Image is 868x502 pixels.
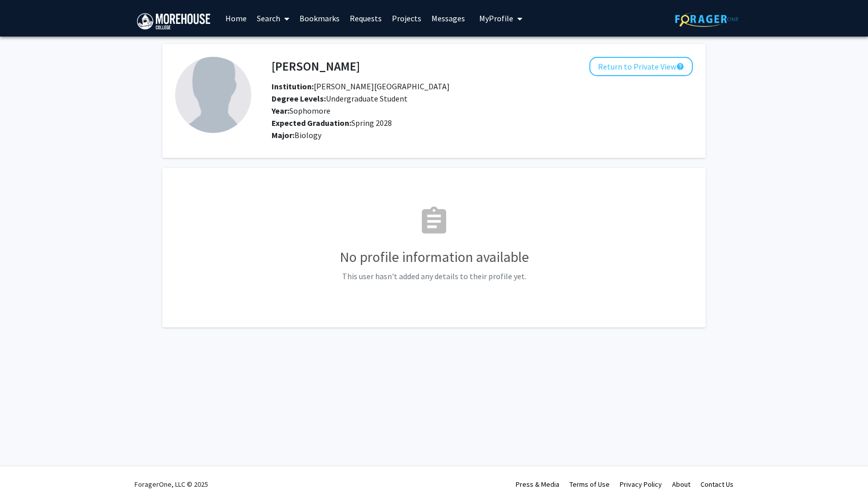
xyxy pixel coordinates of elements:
b: Major: [272,130,294,140]
b: Degree Levels: [272,93,326,104]
a: About [672,480,690,489]
a: Search [252,1,294,36]
h4: [PERSON_NAME] [272,57,360,76]
span: My Profile [479,13,513,23]
span: Spring 2028 [272,118,392,128]
a: Projects [387,1,426,36]
button: Return to Private View [589,57,693,76]
a: Home [220,1,252,36]
img: Profile Picture [175,57,251,133]
a: Contact Us [700,480,733,489]
div: ForagerOne, LLC © 2025 [135,466,208,502]
a: Terms of Use [570,480,610,489]
a: Privacy Policy [620,480,662,489]
span: Sophomore [272,106,330,116]
a: Messages [426,1,470,36]
a: Requests [345,1,387,36]
fg-card: No Profile Information [162,168,706,327]
a: Press & Media [516,480,559,489]
mat-icon: help [676,60,684,73]
b: Institution: [272,81,314,91]
span: [PERSON_NAME][GEOGRAPHIC_DATA] [314,81,450,91]
span: Biology [294,130,321,140]
b: Expected Graduation: [272,118,351,128]
p: This user hasn't added any details to their profile yet. [175,270,693,282]
h3: No profile information available [175,249,693,266]
img: ForagerOne Logo [675,11,739,27]
img: Morehouse College Logo [137,13,210,29]
mat-icon: assignment [418,205,450,238]
a: Bookmarks [294,1,345,36]
iframe: Chat [8,456,43,494]
b: Year: [272,106,289,116]
span: Undergraduate Student [272,93,408,104]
